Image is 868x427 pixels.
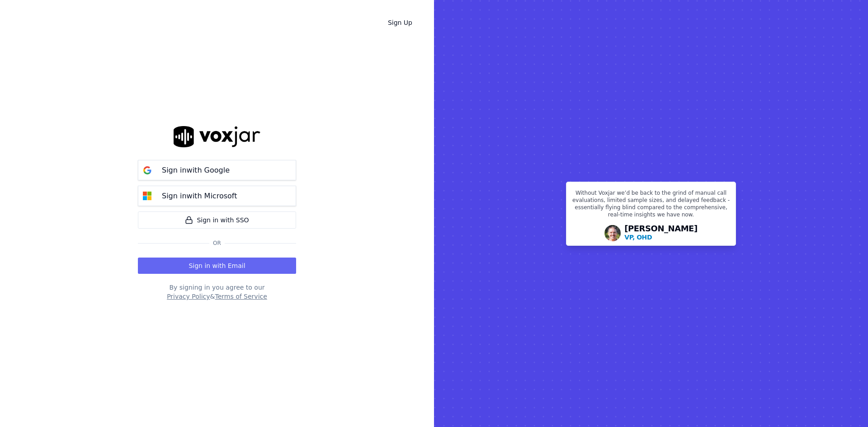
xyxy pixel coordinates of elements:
[209,239,225,247] span: Or
[138,211,296,229] a: Sign in with SSO
[604,225,621,241] img: Avatar
[215,292,267,301] button: Terms of Service
[162,191,237,202] p: Sign in with Microsoft
[381,14,420,31] a: Sign Up
[138,161,156,179] img: google Sign in button
[138,160,296,180] button: Sign inwith Google
[138,283,296,301] div: By signing in you agree to our &
[572,189,730,222] p: Without Voxjar we’d be back to the grind of manual call evaluations, limited sample sizes, and de...
[624,233,652,242] p: VP, OHD
[138,186,296,206] button: Sign inwith Microsoft
[162,165,230,176] p: Sign in with Google
[174,126,260,147] img: logo
[138,258,296,274] button: Sign in with Email
[138,187,156,205] img: microsoft Sign in button
[624,225,698,242] div: [PERSON_NAME]
[167,292,210,301] button: Privacy Policy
